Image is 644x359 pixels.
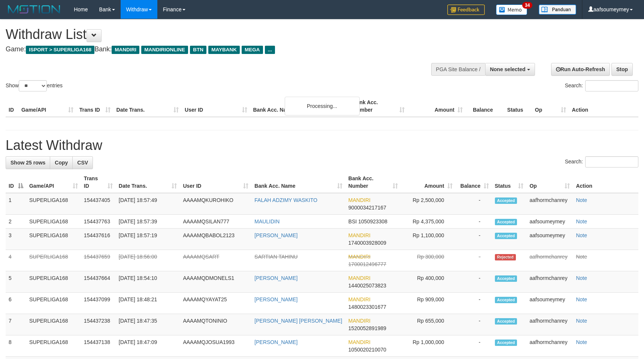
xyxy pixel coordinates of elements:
td: AAAAMQDMONELS1 [180,271,251,293]
td: Rp 1,000,000 [401,335,456,357]
th: Op: activate to sort column ascending [526,172,573,193]
td: aafhormchanrey [526,335,573,357]
td: aafsoumeymey [526,293,573,314]
h4: Game: Bank: [6,46,422,53]
img: Button%20Memo.svg [496,4,527,15]
td: AAAAMQSILAN777 [180,215,251,229]
span: BSI [348,218,357,224]
th: ID: activate to sort column descending [6,172,26,193]
a: Note [576,296,587,302]
td: Rp 1,100,000 [401,229,456,250]
th: Bank Acc. Number: activate to sort column ascending [345,172,401,193]
span: None selected [490,66,526,72]
div: PGA Site Balance / [431,63,485,76]
span: MANDIRI [348,275,371,281]
span: MAYBANK [208,46,240,54]
th: Status: activate to sort column ascending [492,172,527,193]
th: Trans ID: activate to sort column ascending [81,172,116,193]
a: Copy [50,156,73,169]
td: 154437659 [81,250,116,271]
span: Copy 1480023301677 to clipboard [348,304,386,310]
td: Rp 300,000 [401,250,456,271]
td: 8 [6,335,26,357]
img: MOTION_logo.png [6,4,63,15]
td: - [456,229,492,250]
a: Note [576,218,587,224]
td: - [456,250,492,271]
input: Search: [585,80,638,91]
span: MEGA [242,46,263,54]
td: [DATE] 18:57:19 [116,229,180,250]
a: [PERSON_NAME] [254,339,297,345]
th: Date Trans. [114,96,182,117]
span: Copy 1700012496777 to clipboard [348,261,386,267]
a: [PERSON_NAME] [254,275,297,281]
td: [DATE] 18:57:49 [116,193,180,215]
th: ID [6,96,18,117]
th: Game/API [18,96,76,117]
label: Show entries [6,80,63,91]
h1: Withdraw List [6,27,422,42]
img: Feedback.jpg [447,4,485,15]
td: SUPERLIGA168 [26,293,81,314]
span: Accepted [495,219,517,225]
td: aafhormchanrey [526,250,573,271]
th: User ID: activate to sort column ascending [180,172,251,193]
span: 34 [522,2,532,9]
td: AAAAMQKUROHIKO [180,193,251,215]
span: Accepted [495,340,517,346]
span: Copy 9000034217167 to clipboard [348,205,386,211]
th: Bank Acc. Number [350,96,408,117]
span: Copy 1050020210070 to clipboard [348,347,386,353]
th: Trans ID [76,96,114,117]
span: Accepted [495,197,517,204]
th: Balance [466,96,504,117]
a: Stop [611,63,633,76]
td: 5 [6,271,26,293]
td: SUPERLIGA168 [26,250,81,271]
a: [PERSON_NAME] [254,296,297,302]
span: Copy 1440025073823 to clipboard [348,283,386,289]
td: 6 [6,293,26,314]
td: SUPERLIGA168 [26,215,81,229]
span: Accepted [495,297,517,303]
span: Show 25 rows [10,160,45,166]
span: MANDIRI [348,296,371,302]
td: AAAAMQBABOL2123 [180,229,251,250]
span: MANDIRI [348,339,371,345]
a: [PERSON_NAME] [PERSON_NAME] [254,318,342,324]
td: [DATE] 18:57:39 [116,215,180,229]
td: Rp 655,000 [401,314,456,335]
span: BTN [190,46,206,54]
td: SUPERLIGA168 [26,229,81,250]
td: - [456,215,492,229]
td: Rp 4,375,000 [401,215,456,229]
td: aafhormchanrey [526,271,573,293]
td: AAAAMQTONINIO [180,314,251,335]
td: Rp 400,000 [401,271,456,293]
td: aafsoumeymey [526,215,573,229]
img: panduan.png [539,4,576,15]
a: Note [576,339,587,345]
td: [DATE] 18:48:21 [116,293,180,314]
span: Copy 1520052891989 to clipboard [348,325,386,331]
td: 154437405 [81,193,116,215]
a: [PERSON_NAME] [254,232,297,238]
label: Search: [565,156,638,168]
td: aafhormchanrey [526,314,573,335]
span: Accepted [495,275,517,282]
td: 4 [6,250,26,271]
a: Note [576,318,587,324]
a: Note [576,197,587,203]
a: MAULIDIN [254,218,279,224]
td: 154437763 [81,215,116,229]
td: - [456,193,492,215]
div: Processing... [285,97,360,115]
th: Amount: activate to sort column ascending [401,172,456,193]
td: AAAAMQYAYAT25 [180,293,251,314]
td: 154437099 [81,293,116,314]
span: MANDIRI [348,318,371,324]
td: Rp 2,500,000 [401,193,456,215]
td: AAAAMQSART [180,250,251,271]
td: - [456,335,492,357]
